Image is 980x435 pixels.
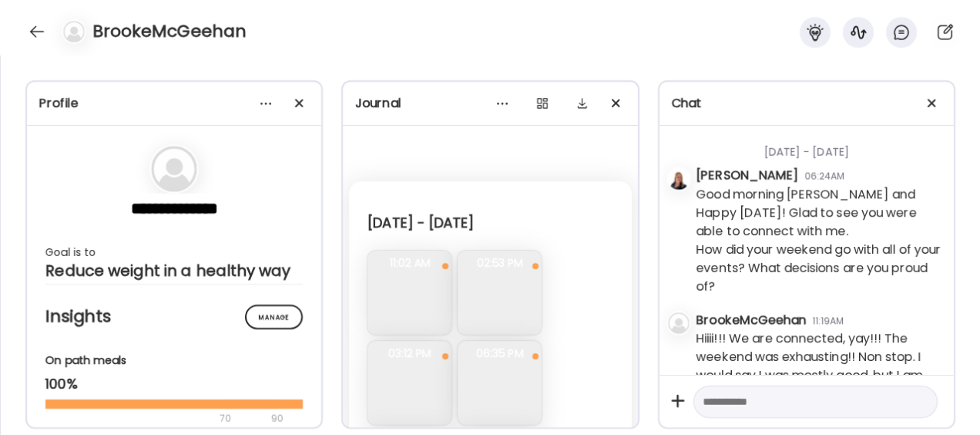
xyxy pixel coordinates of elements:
div: On path meals [45,352,303,369]
h2: Insights [45,305,303,328]
div: 90 [270,410,285,428]
img: bg-avatar-default.svg [151,146,197,192]
h4: BrookeMcGeehan [92,19,247,44]
span: 06:35 PM [458,346,542,360]
div: BrookeMcGeehan [696,311,807,329]
img: bg-avatar-default.svg [668,312,690,334]
div: Profile [39,94,309,113]
div: Reduce weight in a healthy way [45,261,303,280]
span: 02:53 PM [458,256,542,270]
div: [PERSON_NAME] [696,167,799,185]
span: 11:02 AM [367,256,451,270]
div: Manage [245,305,303,329]
div: Journal [355,94,625,113]
img: bg-avatar-default.svg [63,21,85,42]
div: 06:24AM [805,170,845,184]
img: avatars%2FHzYBCFGtI4cagBx2de7RwYktteE3 [668,168,690,190]
div: Chat [672,94,941,113]
div: 11:19AM [813,314,844,328]
div: [DATE] - [DATE] [696,126,941,167]
div: Good morning [PERSON_NAME] and Happy [DATE]! Glad to see you were able to connect with me. How di... [696,185,941,296]
div: 70 [45,410,267,428]
div: 100% [45,375,303,393]
div: [DATE] - [DATE] [367,214,612,232]
span: 03:12 PM [367,346,451,360]
div: Goal is to [45,243,303,261]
